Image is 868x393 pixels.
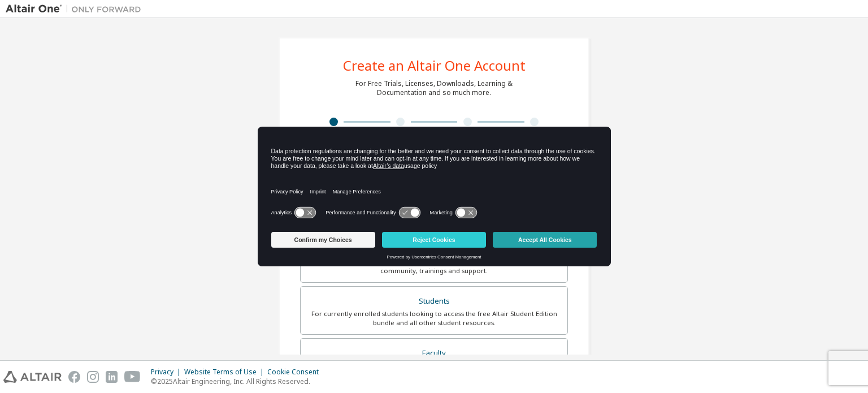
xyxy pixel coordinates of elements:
div: Create an Altair One Account [343,59,526,72]
img: Altair One [6,3,147,15]
img: facebook.svg [68,371,80,383]
img: youtube.svg [124,371,141,383]
p: © 2025 Altair Engineering, Inc. All Rights Reserved. [151,377,325,386]
div: For currently enrolled students looking to access the free Altair Student Edition bundle and all ... [307,309,561,327]
div: Faculty [307,346,561,361]
div: Website Terms of Use [184,368,267,377]
div: Privacy [151,368,184,377]
div: For Free Trials, Licenses, Downloads, Learning & Documentation and so much more. [355,79,513,97]
div: Students [307,293,561,309]
img: instagram.svg [87,371,99,383]
img: linkedin.svg [106,371,118,383]
div: Cookie Consent [267,368,325,377]
img: altair_logo.svg [3,371,62,383]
